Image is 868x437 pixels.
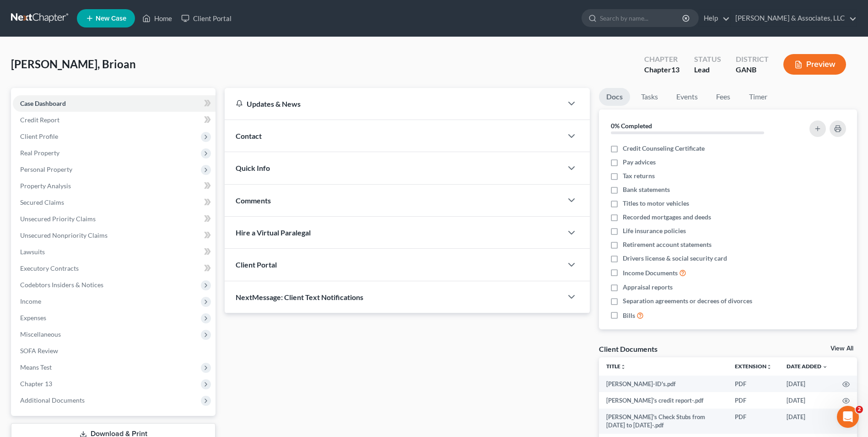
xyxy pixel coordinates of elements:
a: [PERSON_NAME] & Associates, LLC [731,10,857,27]
span: Personal Property [20,165,72,173]
span: New Case [96,15,126,22]
span: Codebtors Insiders & Notices [20,281,103,289]
a: SOFA Review [13,343,216,359]
a: Lawsuits [13,244,216,260]
span: Pay advices [623,158,656,167]
span: Client Profile [20,132,58,140]
span: Secured Claims [20,198,64,206]
div: Updates & News [236,99,551,109]
div: Lead [694,65,721,75]
span: Comments [236,196,271,205]
span: Quick Info [236,164,270,172]
a: Timer [742,88,775,106]
td: [PERSON_NAME]'s credit report-.pdf [599,392,728,409]
a: Tasks [634,88,665,106]
span: Additional Documents [20,396,85,404]
span: Credit Report [20,116,59,124]
td: [PERSON_NAME]'s Check Stubs from [DATE] to [DATE]-.pdf [599,409,728,434]
span: Property Analysis [20,182,71,190]
span: Drivers license & social security card [623,254,727,263]
a: Credit Report [13,112,216,128]
i: expand_more [822,364,828,370]
a: Property Analysis [13,178,216,194]
span: Hire a Virtual Paralegal [236,228,311,237]
a: Titleunfold_more [606,363,626,370]
span: Income Documents [623,268,678,278]
div: District [736,54,769,65]
a: Executory Contracts [13,260,216,277]
span: Means Test [20,363,52,371]
button: Preview [783,54,846,75]
span: SOFA Review [20,347,58,355]
div: Chapter [644,54,679,65]
span: Lawsuits [20,248,45,256]
span: Contact [236,131,262,140]
a: Help [699,10,730,27]
td: [DATE] [779,392,835,409]
span: Client Portal [236,260,277,269]
a: Unsecured Priority Claims [13,211,216,227]
td: PDF [728,409,779,434]
a: View All [830,345,853,352]
a: Events [669,88,705,106]
span: Chapter 13 [20,380,52,388]
span: Titles to motor vehicles [623,199,689,208]
span: Retirement account statements [623,240,712,249]
span: Appraisal reports [623,283,673,292]
span: Expenses [20,314,46,322]
a: Docs [599,88,630,106]
i: unfold_more [620,364,626,370]
span: Credit Counseling Certificate [623,144,705,153]
span: Life insurance policies [623,226,686,235]
iframe: Intercom live chat [837,406,859,428]
span: Unsecured Priority Claims [20,215,96,223]
a: Secured Claims [13,194,216,211]
div: Status [694,54,721,65]
span: Separation agreements or decrees of divorces [623,296,752,306]
input: Search by name... [600,10,684,27]
span: Unsecured Nonpriority Claims [20,231,108,239]
span: [PERSON_NAME], Brioan [11,57,136,71]
span: Real Property [20,149,59,157]
td: [PERSON_NAME]-ID's.pdf [599,376,728,392]
td: [DATE] [779,409,835,434]
i: unfold_more [766,364,772,370]
span: Executory Contracts [20,264,79,272]
span: 2 [856,406,863,413]
span: Tax returns [623,171,655,180]
td: PDF [728,376,779,392]
a: Home [138,10,177,27]
a: Date Added expand_more [787,363,828,370]
span: Recorded mortgages and deeds [623,213,711,222]
a: Extensionunfold_more [735,363,772,370]
td: [DATE] [779,376,835,392]
div: Client Documents [599,344,658,354]
td: PDF [728,392,779,409]
span: Miscellaneous [20,330,61,338]
a: Case Dashboard [13,95,216,112]
a: Client Portal [177,10,236,27]
strong: 0% Completed [611,122,652,130]
a: Unsecured Nonpriority Claims [13,227,216,244]
span: NextMessage: Client Text Notifications [236,293,363,301]
span: Case Dashboard [20,99,66,107]
span: Income [20,297,41,305]
span: 13 [671,65,679,74]
a: Fees [709,88,738,106]
span: Bank statements [623,185,670,194]
div: GANB [736,65,769,75]
div: Chapter [644,65,679,75]
span: Bills [623,311,635,320]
